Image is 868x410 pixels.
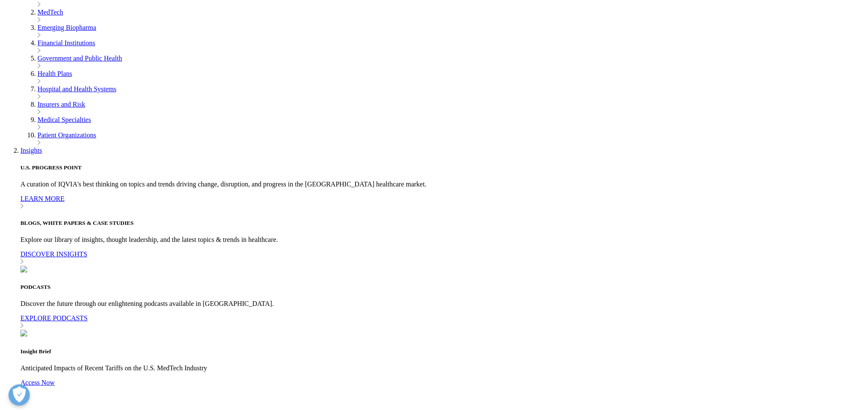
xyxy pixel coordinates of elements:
a: Access Now [20,379,865,394]
a: DISCOVER INSIGHTS [20,250,865,266]
a: Insurers and Risk [37,101,85,108]
h5: BLOGS, WHITE PAPERS & CASE STUDIES [20,220,865,227]
h5: Insight Brief [20,348,865,355]
a: Insights [20,147,42,154]
img: 2447_woman-watching-business-training-on-laptop-and-learning-from-home.jpg [20,266,27,273]
h5: U.S. PROGRESS POINT [20,164,865,171]
a: Emerging Biopharma [37,24,96,31]
a: Hospital and Health Systems [37,85,116,93]
a: Patient Organizations [37,131,96,139]
a: MedTech [37,9,63,16]
a: EXPLORE PODCASTS [20,314,865,330]
h5: PODCASTS [20,284,865,291]
p: A curation of IQVIA's best thinking on topics and trends driving change, disruption, and progress... [20,180,865,188]
p: Discover the future through our enlightening podcasts available in [GEOGRAPHIC_DATA]. [20,300,865,308]
a: Medical Specialties [37,116,91,123]
p: Explore our library of insights, thought leadership, and the latest topics & trends in healthcare. [20,236,865,244]
button: Open Preferences [9,384,30,406]
a: LEARN MORE [20,195,865,210]
img: 4064-businessman-touching-screen_1024x683_cust.jpg [20,330,27,337]
a: Health Plans [37,70,72,77]
a: Financial Institutions [37,39,95,47]
p: Anticipated Impacts of Recent Tariffs on the U.S. MedTech Industry [20,364,865,372]
a: Government and Public Health [37,55,122,62]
